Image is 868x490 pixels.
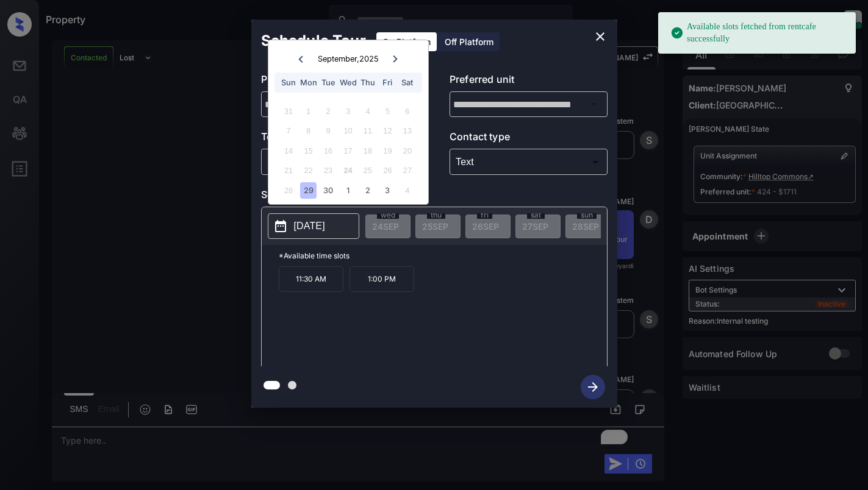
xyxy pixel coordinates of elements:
[318,54,379,63] div: September , 2025
[359,103,376,119] div: Not available Thursday, September 4th, 2025
[340,143,356,159] div: Not available Wednesday, September 17th, 2025
[399,122,415,139] div: Not available Saturday, September 13th, 2025
[453,152,604,172] div: Text
[281,122,297,139] div: Not available Sunday, September 7th, 2025
[340,74,356,91] div: Wed
[359,143,376,159] div: Not available Thursday, September 18th, 2025
[573,371,612,403] button: btn-next
[320,182,336,199] div: Choose Tuesday, September 30th, 2025
[300,182,317,199] div: Choose Monday, September 29th, 2025
[261,129,419,149] p: Tour type
[379,162,396,179] div: Not available Friday, September 26th, 2025
[450,72,608,91] p: Preferred unit
[340,103,356,119] div: Not available Wednesday, September 3rd, 2025
[320,143,336,159] div: Not available Tuesday, September 16th, 2025
[359,122,376,139] div: Not available Thursday, September 11th, 2025
[279,245,607,266] p: *Available time slots
[281,74,297,91] div: Sun
[670,16,846,50] div: Available slots fetched from rentcafe successfully
[281,103,297,119] div: Not available Sunday, August 31st, 2025
[300,122,317,139] div: Not available Monday, September 8th, 2025
[281,162,297,179] div: Not available Sunday, September 21st, 2025
[376,32,437,51] div: On Platform
[399,143,415,159] div: Not available Saturday, September 20th, 2025
[300,162,317,179] div: Not available Monday, September 22nd, 2025
[588,24,612,49] button: close
[379,143,396,159] div: Not available Friday, September 19th, 2025
[359,74,376,91] div: Thu
[300,103,317,119] div: Not available Monday, September 1st, 2025
[261,187,608,207] p: Select slot
[399,103,415,119] div: Not available Saturday, September 6th, 2025
[320,162,336,179] div: Not available Tuesday, September 23rd, 2025
[379,122,396,139] div: Not available Friday, September 12th, 2025
[379,182,396,199] div: Choose Friday, October 3rd, 2025
[340,182,356,199] div: Choose Wednesday, October 1st, 2025
[264,152,416,172] div: In Person
[261,72,419,91] p: Preferred community
[379,103,396,119] div: Not available Friday, September 5th, 2025
[450,129,608,149] p: Contact type
[294,219,325,233] p: [DATE]
[279,266,343,292] p: 11:30 AM
[300,74,317,91] div: Mon
[320,122,336,139] div: Not available Tuesday, September 9th, 2025
[439,32,500,51] div: Off Platform
[350,266,414,292] p: 1:00 PM
[399,162,415,179] div: Not available Saturday, September 27th, 2025
[399,182,415,199] div: Not available Saturday, October 4th, 2025
[281,182,297,199] div: Not available Sunday, September 28th, 2025
[251,20,376,62] h2: Schedule Tour
[359,182,376,199] div: Choose Thursday, October 2nd, 2025
[272,101,424,200] div: month 2025-09
[340,122,356,139] div: Not available Wednesday, September 10th, 2025
[281,143,297,159] div: Not available Sunday, September 14th, 2025
[268,213,359,239] button: [DATE]
[320,74,336,91] div: Tue
[340,162,356,179] div: Not available Wednesday, September 24th, 2025
[300,143,317,159] div: Not available Monday, September 15th, 2025
[320,103,336,119] div: Not available Tuesday, September 2nd, 2025
[399,74,415,91] div: Sat
[359,162,376,179] div: Not available Thursday, September 25th, 2025
[379,74,396,91] div: Fri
